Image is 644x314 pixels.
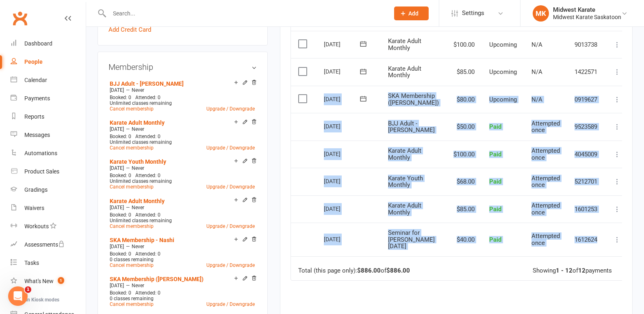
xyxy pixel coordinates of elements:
span: Attempted once [531,232,560,247]
span: Booked: 0 [110,134,131,139]
div: [DATE] [324,38,361,50]
span: Upcoming [489,41,517,48]
a: SKA Membership ([PERSON_NAME]) [110,276,204,282]
a: Assessments [11,236,86,254]
span: Seminar for [PERSON_NAME] [DATE] [388,229,435,250]
div: Reports [24,113,44,120]
td: 5212701 [567,168,605,195]
td: 9523589 [567,113,605,141]
div: Tasks [24,260,39,266]
a: Karate Adult Monthly [110,119,165,126]
td: 1422571 [567,58,605,86]
td: $80.00 [446,86,482,113]
span: Booked: 0 [110,290,131,296]
span: Settings [462,4,484,22]
span: N/A [531,41,542,48]
span: Unlimited classes remaining [110,100,172,106]
button: Add [394,6,429,20]
a: Karate Adult Monthly [110,198,165,204]
a: What's New1 [11,272,86,290]
iframe: Intercom live chat [8,286,28,306]
span: Attempted once [531,175,560,189]
span: Attended: 0 [135,290,160,296]
div: Dashboard [24,40,52,47]
div: — [108,282,257,289]
div: Total (this page only): of [298,267,410,274]
div: Payments [24,95,50,102]
a: Upgrade / Downgrade [206,301,255,307]
div: People [24,58,43,65]
span: Paid [489,206,501,213]
a: Upgrade / Downgrade [206,184,255,190]
span: Never [132,165,144,171]
a: SKA Membership - Nashi [110,237,174,243]
span: [DATE] [110,126,124,132]
span: Attempted once [531,120,560,134]
span: Attended: 0 [135,212,160,218]
span: Unlimited classes remaining [110,139,172,145]
span: Upcoming [489,96,517,103]
div: [DATE] [324,202,361,215]
strong: 12 [578,267,585,274]
span: Booked: 0 [110,95,131,100]
a: Tasks [11,254,86,272]
span: Never [132,87,144,93]
span: [DATE] [110,283,124,288]
td: 9013738 [567,31,605,58]
td: $100.00 [446,141,482,168]
td: 1601253 [567,195,605,223]
span: Never [132,283,144,288]
div: — [108,87,257,93]
h3: Membership [108,63,257,71]
span: [DATE] [110,205,124,210]
div: [DATE] [324,120,361,132]
a: Reports [11,108,86,126]
a: Cancel membership [110,145,154,151]
span: Karate Adult Monthly [388,65,421,79]
div: Waivers [24,205,44,211]
span: Booked: 0 [110,251,131,257]
a: Add Credit Card [108,25,151,35]
div: Automations [24,150,57,156]
span: Never [132,205,144,210]
a: Upgrade / Downgrade [206,106,255,112]
span: Attended: 0 [135,173,160,178]
div: Assessments [24,241,65,248]
a: Product Sales [11,162,86,181]
a: Waivers [11,199,86,217]
input: Search... [107,8,384,19]
div: Midwest Karate Saskatoon [553,13,621,21]
a: Cancel membership [110,301,154,307]
span: N/A [531,68,542,76]
span: Paid [489,178,501,185]
strong: 1 - 12 [556,267,572,274]
td: 1612624 [567,223,605,256]
span: 1 [25,286,31,293]
a: People [11,53,86,71]
span: Karate Adult Monthly [388,147,421,161]
span: 1 [58,277,64,284]
div: Product Sales [24,168,59,175]
td: $68.00 [446,168,482,195]
a: Cancel membership [110,184,154,190]
span: Unlimited classes remaining [110,178,172,184]
a: BJJ Adult - [PERSON_NAME] [110,80,184,87]
div: [DATE] [324,175,361,187]
div: — [108,243,257,250]
span: 0 classes remaining [110,296,154,301]
div: What's New [24,278,54,284]
span: Paid [489,151,501,158]
a: Cancel membership [110,223,154,229]
div: — [108,204,257,211]
div: — [108,126,257,132]
a: Gradings [11,181,86,199]
td: $40.00 [446,223,482,256]
span: Attempted once [531,202,560,216]
div: Calendar [24,77,47,83]
span: Karate Adult Monthly [388,202,421,216]
div: [DATE] [324,147,361,160]
span: [DATE] [110,244,124,249]
div: [DATE] [324,65,361,78]
td: $85.00 [446,195,482,223]
span: Add [408,10,418,17]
